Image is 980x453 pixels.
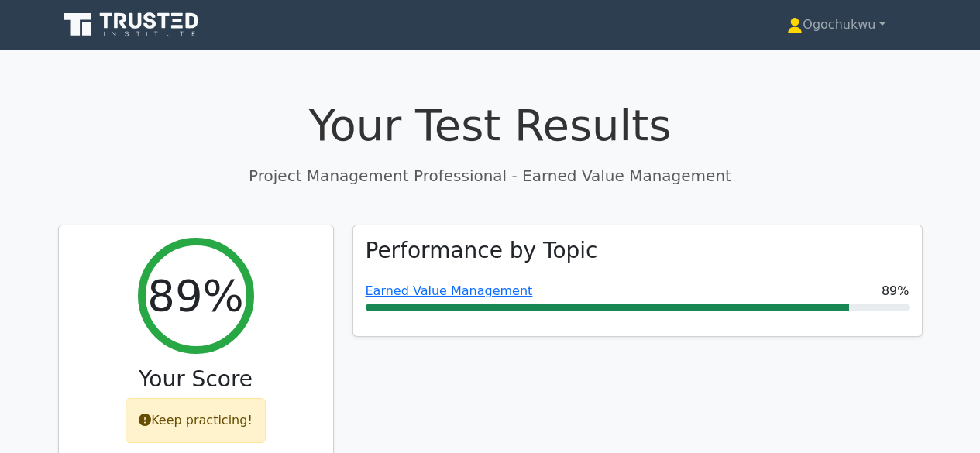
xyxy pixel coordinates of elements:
a: Ogochukwu [750,9,922,40]
h3: Performance by Topic [366,238,598,264]
p: Project Management Professional - Earned Value Management [58,164,923,187]
span: 89% [882,282,910,300]
h3: Your Score [71,366,321,393]
h1: Your Test Results [58,99,923,151]
div: Keep practicing! [126,398,266,443]
h2: 89% [147,269,243,321]
a: Earned Value Management [366,283,533,298]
